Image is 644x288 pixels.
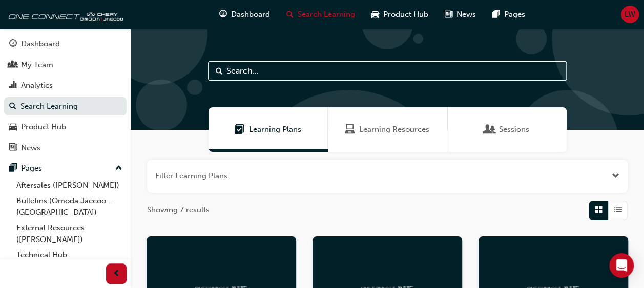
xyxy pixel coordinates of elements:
span: news-icon [445,8,452,21]
a: Learning ResourcesLearning Resources [328,107,447,152]
a: News [4,138,127,157]
span: Dashboard [231,9,270,20]
input: Search... [208,61,567,81]
div: My Team [21,59,53,71]
span: pages-icon [492,8,500,21]
span: List [614,204,622,216]
span: Search Learning [298,9,355,20]
a: External Resources ([PERSON_NAME]) [12,220,127,247]
span: Learning Resources [359,124,429,135]
span: car-icon [371,8,379,21]
span: Learning Resources [345,124,355,135]
a: Product Hub [4,117,127,136]
span: car-icon [9,123,17,132]
div: Product Hub [21,121,66,133]
button: LW [621,6,639,23]
a: guage-iconDashboard [211,4,278,25]
a: SessionsSessions [447,107,567,152]
a: Dashboard [4,35,127,54]
span: Search [216,65,223,77]
button: Pages [4,159,127,178]
span: Sessions [485,124,495,135]
div: Pages [21,162,42,174]
span: chart-icon [9,81,17,90]
button: DashboardMy TeamAnalyticsSearch LearningProduct HubNews [4,33,127,159]
a: news-iconNews [437,4,484,25]
span: Sessions [499,124,529,135]
button: Open the filter [612,170,619,182]
span: pages-icon [9,164,17,173]
span: Grid [595,204,603,216]
a: Bulletins (Omoda Jaecoo - [GEOGRAPHIC_DATA]) [12,193,127,220]
a: car-iconProduct Hub [363,4,437,25]
span: search-icon [9,102,16,111]
a: Aftersales ([PERSON_NAME]) [12,178,127,194]
span: guage-icon [9,40,17,49]
span: Showing 7 results [147,204,210,216]
a: pages-iconPages [484,4,533,25]
span: guage-icon [219,8,227,21]
span: Pages [504,9,525,20]
a: My Team [4,56,127,75]
span: news-icon [9,143,17,153]
a: search-iconSearch Learning [278,4,363,25]
span: up-icon [115,162,122,175]
span: News [456,9,476,20]
div: Analytics [21,80,53,91]
span: Learning Plans [235,124,245,135]
a: Technical Hub ([PERSON_NAME]) [12,247,127,274]
span: search-icon [286,8,294,21]
a: Learning PlansLearning Plans [209,107,328,152]
span: LW [625,9,635,20]
a: Search Learning [4,97,127,116]
div: News [21,142,40,154]
img: oneconnect [5,4,123,25]
span: people-icon [9,61,17,70]
a: Analytics [4,76,127,95]
span: prev-icon [113,268,120,280]
span: Learning Plans [249,124,301,135]
div: Dashboard [21,38,60,50]
span: Product Hub [383,9,428,20]
div: Open Intercom Messenger [609,253,634,278]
